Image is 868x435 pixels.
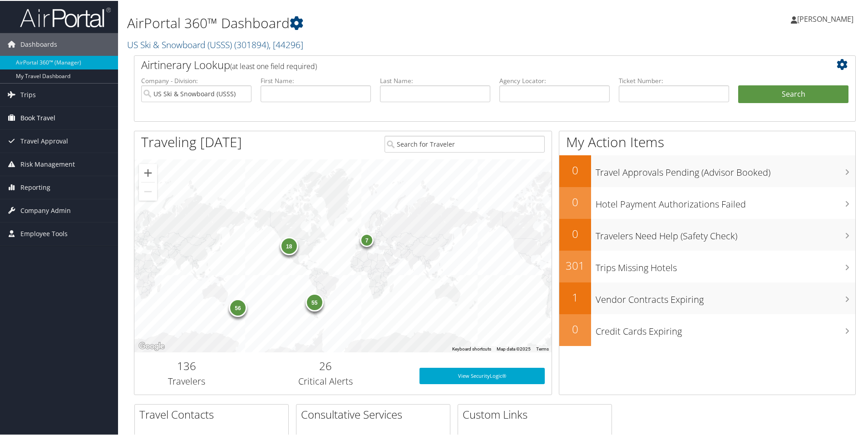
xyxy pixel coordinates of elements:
[497,346,531,351] span: Map data ©2025
[559,250,855,282] a: 301Trips Missing Hotels
[269,38,303,50] span: , [ 44296 ]
[246,374,406,387] h3: Critical Alerts
[596,256,855,273] h3: Trips Missing Hotels
[797,13,853,23] span: [PERSON_NAME]
[141,132,242,151] h1: Traveling [DATE]
[596,193,855,210] h3: Hotel Payment Authorizations Failed
[452,345,491,351] button: Keyboard shortcuts
[360,232,374,246] div: 7
[559,193,591,209] h2: 0
[141,75,252,84] label: Company - Division:
[499,75,610,84] label: Agency Locator:
[246,357,406,373] h2: 26
[596,320,855,337] h3: Credit Cards Expiring
[280,236,298,254] div: 18
[141,56,789,72] h2: Airtinerary Lookup
[559,313,855,345] a: 0Credit Cards Expiring
[791,5,863,32] a: [PERSON_NAME]
[20,129,68,152] span: Travel Approval
[20,6,111,27] img: airportal-logo.png
[301,406,450,421] h2: Consultative Services
[139,406,288,421] h2: Travel Contacts
[139,182,157,200] button: Zoom out
[559,218,855,250] a: 0Travelers Need Help (Safety Check)
[137,340,167,351] img: Google
[596,288,855,305] h3: Vendor Contracts Expiring
[20,106,55,129] span: Book Travel
[20,222,68,244] span: Employee Tools
[141,357,232,373] h2: 136
[127,13,617,32] h1: AirPortal 360™ Dashboard
[20,83,36,105] span: Trips
[419,367,545,383] a: View SecurityLogic®
[234,38,269,50] span: ( 301894 )
[619,75,729,84] label: Ticket Number:
[127,38,303,50] a: US Ski & Snowboard (USSS)
[229,298,247,316] div: 56
[596,224,855,242] h3: Travelers Need Help (Safety Check)
[559,257,591,272] h2: 301
[559,282,855,313] a: 1Vendor Contracts Expiring
[559,289,591,304] h2: 1
[380,75,490,84] label: Last Name:
[261,75,371,84] label: First Name:
[305,292,323,311] div: 55
[559,154,855,186] a: 0Travel Approvals Pending (Advisor Booked)
[230,60,317,70] span: (at least one field required)
[559,132,855,151] h1: My Action Items
[20,152,75,175] span: Risk Management
[137,340,167,351] a: Open this area in Google Maps (opens a new window)
[141,374,232,387] h3: Travelers
[20,198,71,221] span: Company Admin
[139,163,157,181] button: Zoom in
[738,84,848,103] button: Search
[20,175,50,198] span: Reporting
[536,346,549,351] a: Terms (opens in new tab)
[385,135,545,152] input: Search for Traveler
[463,406,612,421] h2: Custom Links
[559,162,591,177] h2: 0
[596,161,855,178] h3: Travel Approvals Pending (Advisor Booked)
[559,225,591,241] h2: 0
[559,321,591,336] h2: 0
[559,186,855,218] a: 0Hotel Payment Authorizations Failed
[20,32,57,55] span: Dashboards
